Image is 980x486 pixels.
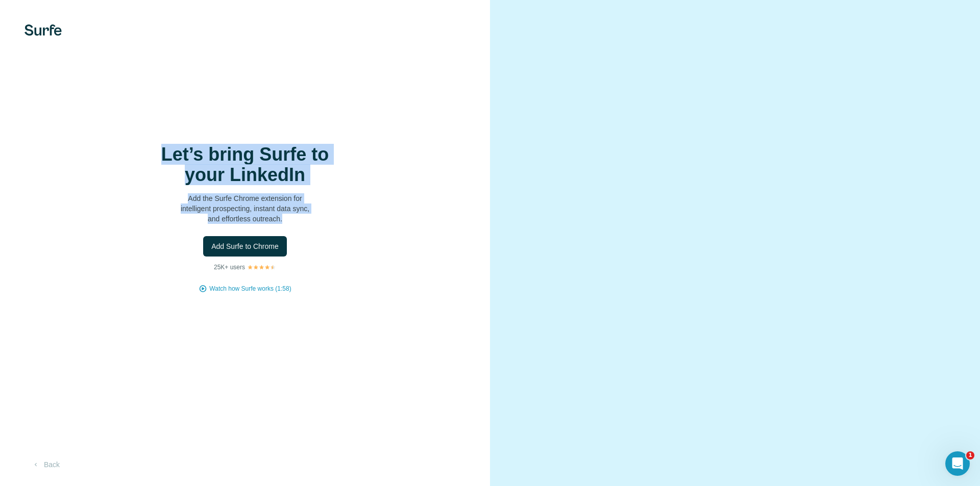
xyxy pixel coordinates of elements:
button: Back [24,455,67,474]
p: Add the Surfe Chrome extension for intelligent prospecting, instant data sync, and effortless out... [143,193,347,224]
img: Rating Stars [247,264,276,270]
span: 1 [966,451,974,459]
h1: Let’s bring Surfe to your LinkedIn [143,144,347,185]
p: 25K+ users [214,263,245,272]
span: Add Surfe to Chrome [211,241,279,251]
button: Add Surfe to Chrome [203,236,287,257]
button: Watch how Surfe works (1:58) [209,284,291,293]
img: Surfe's logo [24,24,62,36]
iframe: Intercom live chat [945,451,970,476]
